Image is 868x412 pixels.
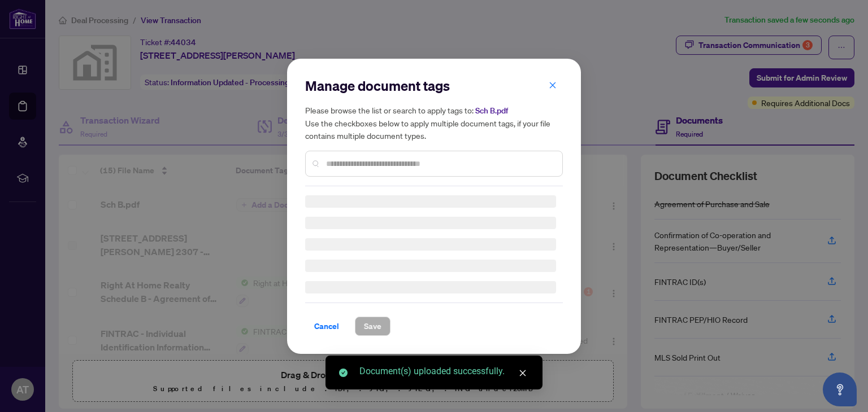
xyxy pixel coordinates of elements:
[305,104,563,142] h5: Please browse the list or search to apply tags to: Use the checkboxes below to apply multiple doc...
[475,106,508,116] span: Sch B.pdf
[339,369,348,377] span: check-circle
[359,365,529,378] div: Document(s) uploaded successfully.
[549,81,557,89] span: close
[314,317,339,335] span: Cancel
[305,317,348,336] button: Cancel
[305,77,563,95] h2: Manage document tags
[517,367,529,379] a: Close
[823,372,857,406] button: Open asap
[355,317,390,336] button: Save
[519,369,527,377] span: close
